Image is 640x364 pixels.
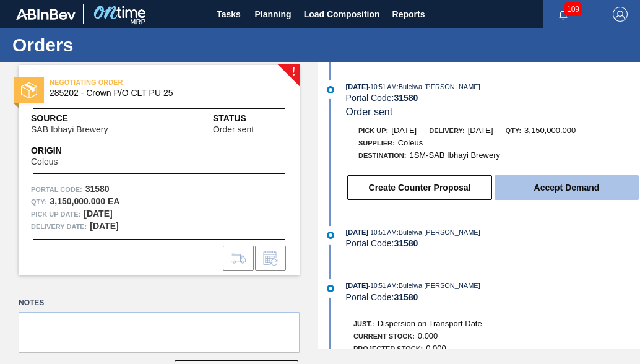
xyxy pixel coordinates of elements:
[31,183,82,196] span: Portal Code:
[327,86,334,93] img: atual
[468,126,493,135] span: [DATE]
[353,345,423,352] span: Projected Stock:
[506,127,521,134] span: Qty:
[90,221,118,231] strong: [DATE]
[392,7,425,22] span: Reports
[368,229,397,236] span: - 10:51 AM
[429,127,464,134] span: Delivery:
[394,238,418,248] strong: 31580
[358,139,395,147] span: Supplier:
[31,220,87,233] span: Delivery Date:
[398,138,423,147] span: Coleus
[213,125,254,134] span: Order sent
[21,82,37,98] img: status
[223,246,254,271] div: Go to Load Composition
[397,282,480,289] span: : Bulelwa [PERSON_NAME]
[409,150,500,160] span: 1SM-SAB Ibhayi Brewery
[31,196,46,208] span: Qty :
[378,319,482,328] span: Dispersion on Transport Date
[50,196,119,206] strong: 3,150,000.000 EA
[543,6,583,23] button: Notifications
[85,184,110,194] strong: 31580
[213,112,287,125] span: Status
[346,292,640,302] div: Portal Code:
[397,83,480,90] span: : Bulelwa [PERSON_NAME]
[368,282,397,289] span: - 10:51 AM
[19,294,300,312] label: Notes
[31,125,108,134] span: SAB Ibhayi Brewery
[391,126,417,135] span: [DATE]
[564,2,582,16] span: 109
[327,232,334,239] img: atual
[50,89,274,98] span: 285202 - Crown P/O CLT PU 25
[346,228,368,236] span: [DATE]
[16,9,76,20] img: TNhmsLtSVTkK8tSr43FrP2fwEKptu5GPRR3wAAAABJRU5ErkJggg==
[346,238,640,248] div: Portal Code:
[255,246,286,271] div: Inform order change
[418,331,438,340] span: 0.000
[31,157,58,167] span: Coleus
[346,93,640,103] div: Portal Code:
[353,320,374,327] span: Just.:
[255,7,292,22] span: Planning
[613,7,628,22] img: Logout
[50,76,223,89] span: NEGOTIATING ORDER
[358,152,406,159] span: Destination:
[394,292,418,302] strong: 31580
[353,332,415,340] span: Current Stock:
[358,127,388,134] span: Pick up:
[524,126,576,135] span: 3,150,000.000
[84,209,112,219] strong: [DATE]
[31,112,145,125] span: Source
[31,208,80,220] span: Pick up Date:
[426,344,446,353] span: 0.000
[397,228,480,236] span: : Bulelwa [PERSON_NAME]
[31,144,89,157] span: Origin
[215,7,243,22] span: Tasks
[304,7,380,22] span: Load Composition
[368,84,397,90] span: - 10:51 AM
[346,282,368,289] span: [DATE]
[347,175,492,200] button: Create Counter Proposal
[327,285,334,292] img: atual
[346,83,368,90] span: [DATE]
[394,93,418,103] strong: 31580
[495,175,639,200] button: Accept Demand
[12,38,232,52] h1: Orders
[346,106,393,117] span: Order sent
